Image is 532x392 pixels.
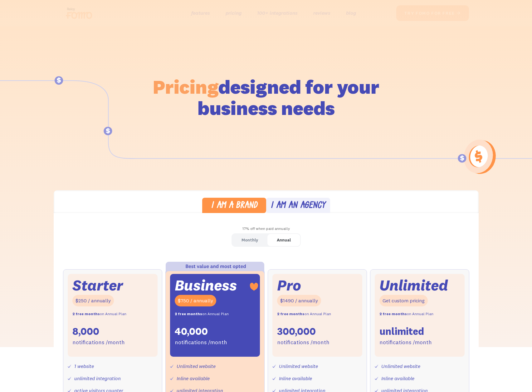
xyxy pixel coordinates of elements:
[175,325,208,338] div: 40,000
[153,76,380,119] h1: designed for your business needs
[191,8,210,17] a: features
[277,338,329,347] div: notifications /month
[72,279,123,292] div: Starter
[54,224,479,233] div: 17% off when paid annually
[379,311,407,316] strong: 2 free months
[177,362,216,371] div: Unlimited website
[277,295,321,306] div: $1490 / annually
[72,338,125,347] div: notifications /month
[175,310,229,319] div: on Annual Plan
[74,362,94,371] div: 1 website
[379,279,448,292] div: Unlimited
[177,374,210,383] div: Inline available
[379,325,424,338] div: unlimited
[279,374,312,383] div: Inline available
[379,338,432,347] div: notifications /month
[153,75,218,99] span: Pricing
[277,325,316,338] div: 300,000
[279,362,318,371] div: Unlimited website
[379,295,428,306] div: Get custom pricing
[346,8,356,17] a: blog
[175,311,202,316] strong: 2 free months
[242,236,258,245] div: Monthly
[226,8,242,17] a: pricing
[271,201,325,211] div: I am an agency
[72,311,100,316] strong: 2 free months
[381,374,414,383] div: Inline available
[72,310,126,319] div: on Annual Plan
[277,311,305,316] strong: 2 free months
[277,310,331,319] div: on Annual Plan
[175,295,216,306] div: $750 / annually
[74,374,121,383] div: unlimited integration
[277,236,291,245] div: Annual
[257,8,298,17] a: 100+ integrations
[381,362,420,371] div: Unlimited website
[175,338,227,347] div: notifications /month
[72,295,114,306] div: $250 / annually
[72,325,99,338] div: 8,000
[175,279,237,292] div: Business
[211,201,257,211] div: I am a brand
[379,310,433,319] div: on Annual Plan
[277,279,301,292] div: Pro
[396,5,469,21] a: try fomo for free
[313,8,330,17] a: reviews
[456,10,461,16] span: 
